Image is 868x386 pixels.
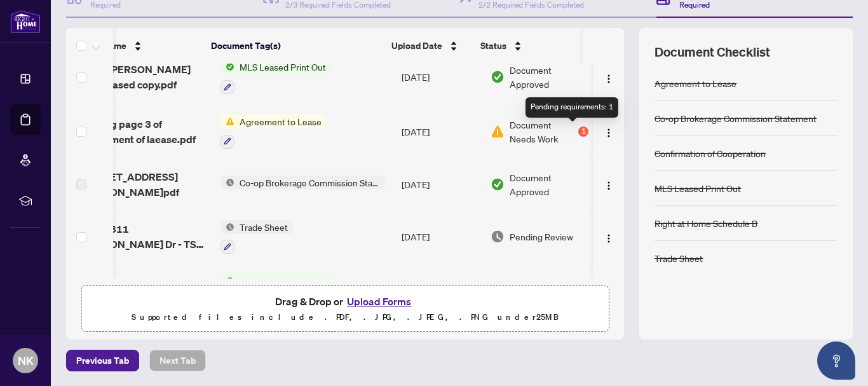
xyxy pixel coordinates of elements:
div: 1 [578,127,588,137]
div: Pending requirements: 1 [526,97,618,118]
span: NK [18,352,34,369]
button: Next Tab [149,350,206,371]
button: Logo [599,121,619,142]
div: Co-op Brokerage Commission Statement [654,111,817,125]
span: Document Approved [510,63,588,91]
span: Upload Date [391,39,442,53]
div: Trade Sheet [654,251,703,265]
span: 243-1811 [PERSON_NAME] Dr - TS TO BE REVIEWED.pdf [81,221,210,252]
span: Back to Vendor Letter [234,274,331,288]
div: Confirmation of Cooperation [654,146,766,160]
button: Status IconBack to Vendor Letter [220,274,331,308]
img: Logo [604,181,614,191]
button: Upload Forms [343,293,415,310]
span: [STREET_ADDRESS][PERSON_NAME] - BTV LETTER.pdf [81,276,210,307]
td: [DATE] [397,210,485,265]
img: Status Icon [220,220,234,234]
img: Logo [604,74,614,84]
span: Document Approved [510,170,588,198]
button: Status IconAgreement to Lease [220,114,327,149]
img: Status Icon [220,60,234,74]
span: Drag & Drop orUpload FormsSupported files include .PDF, .JPG, .JPEG, .PNG under25MB [82,286,608,333]
th: Document Tag(s) [206,28,386,64]
span: Agreement to Lease [234,114,327,128]
button: Previous Tab [66,350,139,371]
img: Logo [604,128,614,138]
p: Supported files include .PDF, .JPG, .JPEG, .PNG under 25 MB [90,310,600,325]
th: Status [475,28,583,64]
span: Document Approved [510,277,588,305]
th: Upload Date [386,28,475,64]
span: [STREET_ADDRESS][PERSON_NAME]pdf [81,169,210,200]
span: Document Checklist [654,43,770,61]
img: Document Status [491,230,505,244]
span: MLS Leased Print Out [234,60,331,74]
td: [DATE] [397,159,485,210]
span: Co-op Brokerage Commission Statement [234,176,385,190]
button: Logo [599,226,619,247]
img: logo [10,10,41,33]
th: (9) File Name [66,28,206,64]
td: [DATE] [397,264,485,319]
img: Logo [604,233,614,244]
img: Document Status [491,177,505,191]
button: Status IconMLS Leased Print Out [220,60,331,94]
img: Status Icon [220,274,234,288]
span: Status [480,39,506,53]
button: Status IconTrade Sheet [220,220,293,254]
span: Previous Tab [76,350,129,371]
span: missing page 3 of Agreement of laease.pdf [81,116,210,147]
img: Document Status [491,125,505,139]
button: Logo [599,174,619,195]
div: Right at Home Schedule B [654,216,757,230]
div: Agreement to Lease [654,76,736,90]
span: Trade Sheet [234,220,293,234]
span: Document Needs Work [510,118,576,146]
div: MLS Leased Print Out [654,181,741,195]
img: Document Status [491,70,505,84]
span: 1811 [PERSON_NAME] npdf leased copy.pdf [81,62,210,92]
img: Status Icon [220,176,234,190]
button: Open asap [817,341,855,380]
span: Pending Review [510,230,573,244]
td: [DATE] [397,50,485,104]
span: Drag & Drop or [275,293,415,310]
button: Logo [599,67,619,87]
button: Status IconCo-op Brokerage Commission Statement [220,176,385,190]
img: Status Icon [220,114,234,128]
td: [DATE] [397,104,485,159]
